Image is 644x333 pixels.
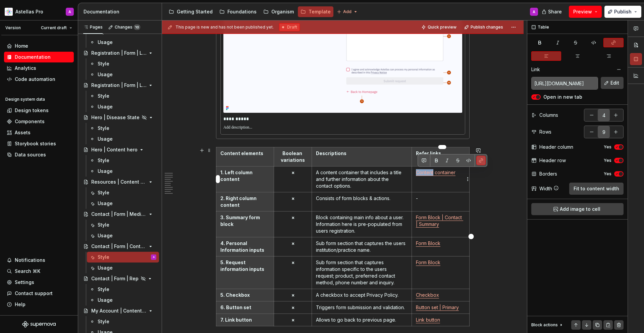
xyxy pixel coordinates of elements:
[416,195,465,202] p: -
[548,8,562,15] span: Share
[291,304,294,310] strong: ×
[604,6,641,18] button: Publish
[134,25,140,30] span: 10
[539,112,558,118] div: Columns
[220,240,270,253] p: 4. Personal Information inputs
[604,158,611,163] label: Yes
[4,52,74,62] a: Documentation
[175,25,274,30] span: This page is new and has not been published yet.
[220,304,270,311] p: 6. Button set
[87,69,159,80] a: Usage
[87,284,159,295] a: Style
[15,118,45,125] div: Components
[601,77,624,89] button: Edit
[166,6,215,17] a: Getting Started
[15,257,45,264] div: Notifications
[98,200,113,207] div: Usage
[87,58,159,69] a: Style
[80,177,159,187] a: Resources | Content header
[98,189,109,196] div: Style
[153,254,155,260] div: A
[87,187,159,198] a: Style
[91,50,147,56] div: Registration | Form | Login-Register | Extended-Validation
[287,25,297,30] span: Draft
[416,215,463,227] a: Form Block | Contact | Summary
[98,265,113,271] div: Usage
[80,273,159,284] a: Contact | Form | Rep
[4,299,74,310] button: Help
[428,25,457,30] span: Quick preview
[91,179,147,185] div: Resources | Content header
[15,268,40,275] div: Search ⌘K
[4,138,74,149] a: Storybook stories
[15,107,49,114] div: Design tokens
[87,91,159,101] a: Style
[291,240,294,246] strong: ×
[98,71,113,78] div: Usage
[316,150,408,157] p: Descriptions
[604,171,611,177] label: Yes
[539,157,566,164] div: Header row
[4,277,74,288] a: Settings
[98,286,109,293] div: Style
[98,93,109,99] div: Style
[87,155,159,166] a: Style
[569,183,624,195] button: Fit to content width
[604,144,611,150] label: Yes
[4,74,74,85] a: Code automation
[569,6,602,18] button: Preview
[298,6,333,17] a: Template
[291,259,294,265] strong: ×
[416,240,440,246] a: Form Block
[316,214,408,234] p: Block containing main info about a user. Information here is pre-populated from users registration.
[217,6,259,17] a: Foundations
[98,232,113,239] div: Usage
[4,41,74,51] a: Home
[98,318,109,325] div: Style
[531,322,558,328] div: Block actions
[462,22,506,32] button: Publish changes
[177,8,213,15] div: Getting Started
[15,290,53,297] div: Contact support
[531,66,540,73] div: Link
[68,9,71,14] div: A
[41,25,67,31] span: Current draft
[87,37,159,48] a: Usage
[91,211,147,218] div: Contact | Form | Medical Information Request
[539,129,551,135] div: Rows
[416,170,455,175] a: Content container
[4,255,74,266] button: Notifications
[87,252,159,263] a: StyleA
[87,263,159,273] a: Usage
[15,301,25,308] div: Help
[87,101,159,112] a: Usage
[15,43,28,49] div: Home
[5,97,45,102] div: Design system data
[166,5,333,18] div: Page tree
[87,166,159,177] a: Usage
[98,60,109,67] div: Style
[471,25,503,30] span: Publish changes
[531,320,564,330] div: Block actions
[98,39,113,46] div: Usage
[291,215,294,220] strong: ×
[4,116,74,127] a: Components
[38,23,75,33] button: Current draft
[80,80,159,91] a: Registration | Form | Login-Register
[416,150,465,157] p: Refer links
[5,25,21,31] div: Version
[220,317,270,323] p: 7. Link button
[83,25,103,30] div: Pages
[574,185,619,192] span: Fit to content width
[416,304,459,310] a: Button set | Primary
[309,8,331,15] div: Template
[419,22,460,32] button: Quick preview
[15,8,43,15] div: Astellas Pro
[538,6,566,18] button: Share
[4,127,74,138] a: Assets
[220,195,270,208] p: 2. Right column content
[84,8,159,15] div: Documentation
[220,214,270,228] p: 3. Summary form block
[316,195,408,202] p: Consists of form blocks & actions.
[614,8,632,15] span: Publish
